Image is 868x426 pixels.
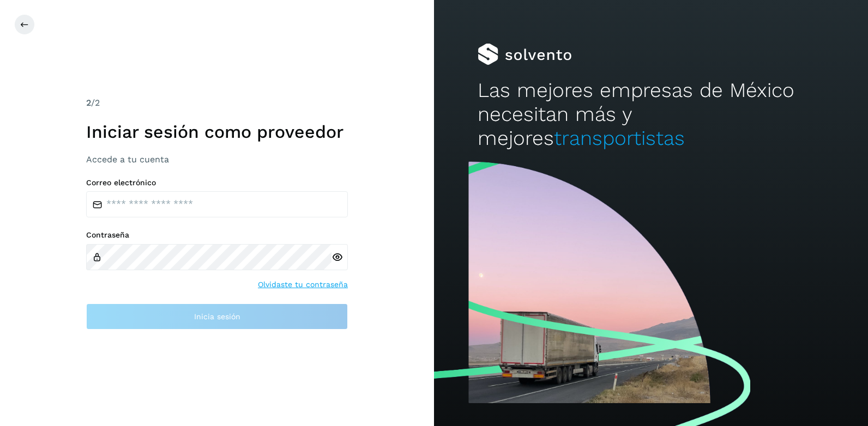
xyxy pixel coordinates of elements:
[86,98,91,108] span: 2
[478,78,825,151] h2: Las mejores empresas de México necesitan más y mejores
[194,313,240,320] span: Inicia sesión
[258,279,348,290] a: Olvidaste tu contraseña
[86,303,348,330] button: Inicia sesión
[86,178,348,187] label: Correo electrónico
[86,121,348,142] h1: Iniciar sesión como proveedor
[554,126,685,150] span: transportistas
[86,230,348,240] label: Contraseña
[86,96,348,109] div: /2
[86,154,348,165] h3: Accede a tu cuenta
